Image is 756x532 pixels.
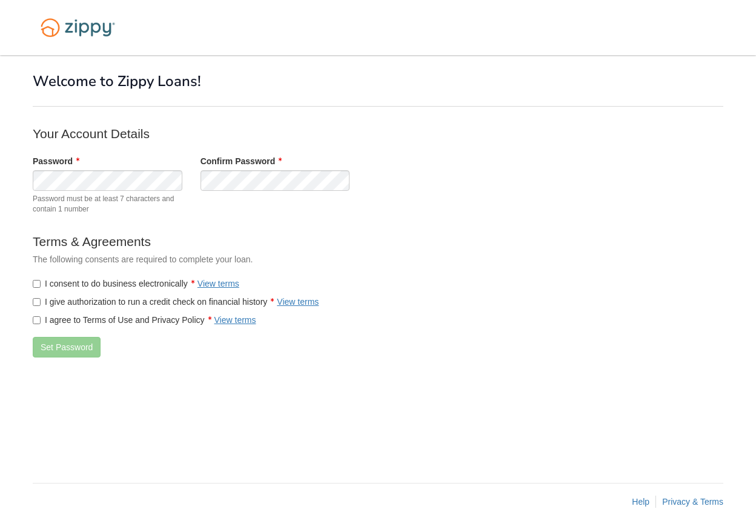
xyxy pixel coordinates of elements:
[33,298,41,306] input: I give authorization to run a credit check on financial historyView terms
[201,170,350,191] input: Verify Password
[632,497,649,507] a: Help
[33,125,517,142] p: Your Account Details
[33,296,319,308] label: I give authorization to run a credit check on financial history
[33,314,256,326] label: I agree to Terms of Use and Privacy Policy
[33,278,239,290] label: I consent to do business electronically
[201,155,282,167] label: Confirm Password
[33,316,41,324] input: I agree to Terms of Use and Privacy PolicyView terms
[33,155,79,167] label: Password
[197,279,239,288] a: View terms
[33,253,517,265] p: The following consents are required to complete your loan.
[33,194,182,214] span: Password must be at least 7 characters and contain 1 number
[33,73,723,89] h1: Welcome to Zippy Loans!
[277,297,319,307] a: View terms
[33,12,123,43] img: Logo
[33,280,41,288] input: I consent to do business electronicallyView terms
[662,497,723,507] a: Privacy & Terms
[33,337,101,357] button: Set Password
[33,233,517,250] p: Terms & Agreements
[214,315,256,325] a: View terms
